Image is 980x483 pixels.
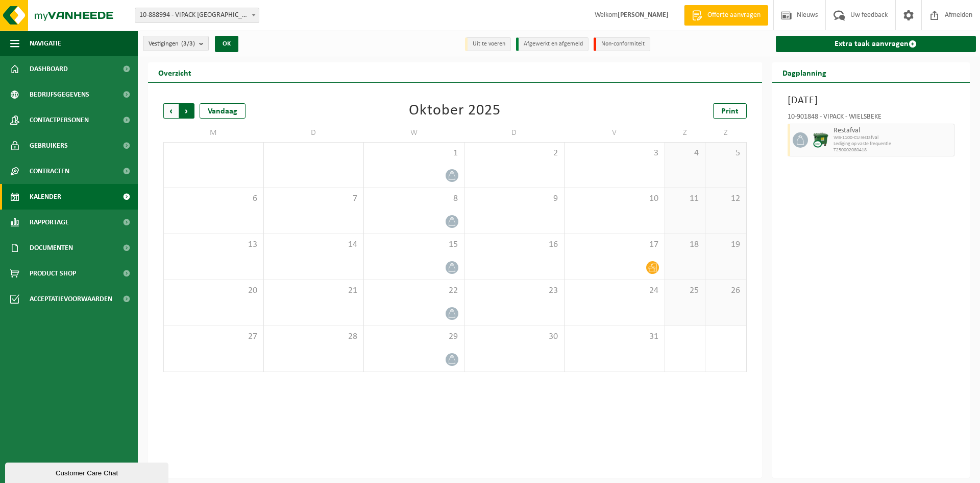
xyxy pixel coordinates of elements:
a: Offerte aanvragen [684,5,768,26]
span: Restafval [834,127,952,135]
span: 3 [570,148,659,159]
a: Extra taak aanvragen [776,36,976,52]
span: Acceptatievoorwaarden [30,286,112,312]
h2: Overzicht [148,62,202,82]
span: 26 [710,285,741,296]
span: 20 [169,285,258,296]
td: Z [665,124,706,142]
h3: [DATE] [788,93,955,108]
span: 24 [570,285,659,296]
span: WB-1100-CU restafval [834,135,952,141]
span: 4 [670,148,700,159]
span: Product Shop [30,261,76,286]
span: 12 [710,193,741,204]
span: Volgende [179,103,194,119]
button: OK [215,36,238,52]
span: 30 [470,331,559,342]
span: T250002080418 [834,147,952,153]
span: 29 [369,331,459,342]
span: Bedrijfsgegevens [30,82,89,107]
span: Lediging op vaste frequentie [834,141,952,147]
span: Print [721,107,739,116]
span: 15 [369,239,459,250]
span: Vorige [163,103,179,119]
span: 9 [470,193,559,204]
count: (3/3) [181,40,195,47]
td: D [264,124,364,142]
a: Print [713,103,747,119]
span: 27 [169,331,258,342]
span: Gebruikers [30,133,68,158]
span: 14 [269,239,359,250]
div: Oktober 2025 [409,103,501,119]
div: Vandaag [200,103,246,119]
iframe: chat widget [5,461,170,483]
span: 8 [369,193,459,204]
span: 18 [670,239,700,250]
span: 25 [670,285,700,296]
li: Afgewerkt en afgemeld [516,37,589,51]
li: Uit te voeren [465,37,511,51]
span: 19 [710,239,741,250]
span: Documenten [30,235,73,261]
td: Z [705,124,746,142]
span: Dashboard [30,56,68,82]
td: D [464,124,565,142]
img: WB-1100-CU [813,132,828,148]
button: Vestigingen(3/3) [143,36,209,51]
span: 6 [169,193,258,204]
span: 7 [269,193,359,204]
strong: [PERSON_NAME] [618,11,669,19]
span: 22 [369,285,459,296]
span: Navigatie [30,31,61,56]
span: 11 [670,193,700,204]
span: Contactpersonen [30,107,89,133]
span: Rapportage [30,210,69,235]
td: V [565,124,665,142]
span: 23 [470,285,559,296]
li: Non-conformiteit [594,37,650,51]
span: Kalender [30,184,61,210]
span: Contracten [30,158,69,184]
span: 28 [269,331,359,342]
td: W [364,124,464,142]
span: Offerte aanvragen [705,10,763,20]
span: 10 [570,193,659,204]
span: 21 [269,285,359,296]
span: 10-888994 - VIPACK NV - WIELSBEKE [135,8,259,22]
span: Vestigingen [149,36,195,52]
span: 16 [470,239,559,250]
span: 1 [369,148,459,159]
span: 2 [470,148,559,159]
span: 31 [570,331,659,342]
span: 13 [169,239,258,250]
span: 5 [710,148,741,159]
div: 10-901848 - VIPACK - WIELSBEKE [788,113,955,124]
h2: Dagplanning [772,62,837,82]
td: M [163,124,264,142]
span: 10-888994 - VIPACK NV - WIELSBEKE [135,8,259,23]
span: 17 [570,239,659,250]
